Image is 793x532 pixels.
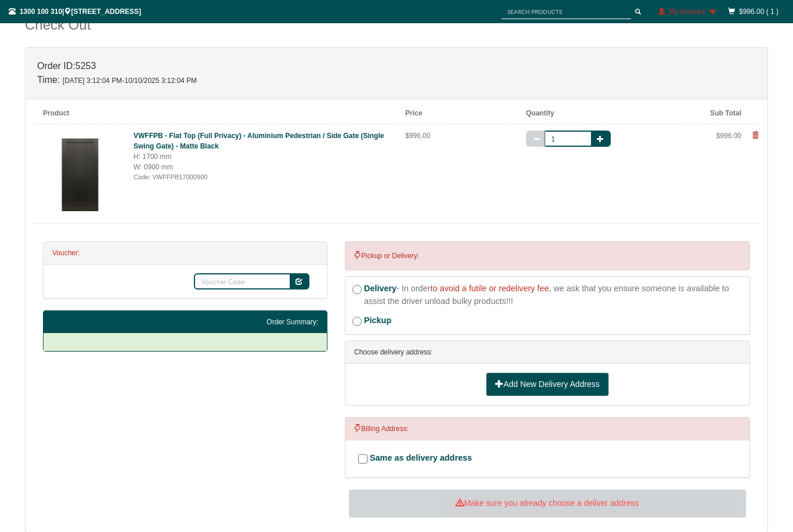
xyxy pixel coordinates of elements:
input: Same as delivery address [358,454,367,464]
span: My Account [669,8,705,16]
b: Product [43,109,69,117]
strong: Time: [37,75,60,85]
div: H: 1700 mm [134,151,388,162]
input: Delivery- In orderto avoid a futile or redelivery fee, we ask that you ensure someone is availabl... [352,285,362,294]
a: $996.00 ( 1 ) [739,8,778,16]
div: Code: VWFFPB17000900 [134,172,388,182]
a: 1300 100 310 [20,8,62,16]
span: [DATE] 3:12:04 PM-10/10/2025 3:12:04 PM [63,77,197,85]
input: Pickup [352,317,362,326]
div: W: 0900 mm [134,162,388,172]
a: Add New Delivery Address [486,372,609,397]
div: $996.00 [405,131,509,141]
b: Sub Total [710,109,741,117]
input: SEARCH PRODUCTS [502,5,631,19]
span: Billing Address: [354,425,409,433]
span: to avoid a futile or redelivery fee [430,284,549,293]
div: 5253 [26,48,767,99]
strong: Voucher: [52,249,80,257]
span: Same as delivery address [370,453,472,462]
strong: Order ID: [37,61,75,71]
strong: - In order , we ask that you ensure someone is available to assist the driver unload bulky produc... [364,284,729,306]
b: Quantity [526,109,554,117]
div: $996.00 [647,131,741,141]
div: Check Out [25,15,768,47]
span: | [STREET_ADDRESS] [9,8,141,16]
input: Voucher Code: [194,273,291,289]
a: VWFFPB - Flat Top (Full Privacy) - Aluminium Pedestrian / Side Gate (Single Swing Gate) - Matte B... [134,132,384,150]
span: Pickup or Delivery: [354,252,419,260]
strong: Order Summary: [266,318,318,326]
div: Choose delivery address: [345,341,749,364]
strong: Delivery [364,284,396,293]
img: vwffpb-flat-top-full-privacy-aluminium-pedestrian--side-gate-single-swing-gate-black-matt-2023111... [36,131,123,218]
span: Pickup [364,316,391,325]
b: Price [405,109,422,117]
